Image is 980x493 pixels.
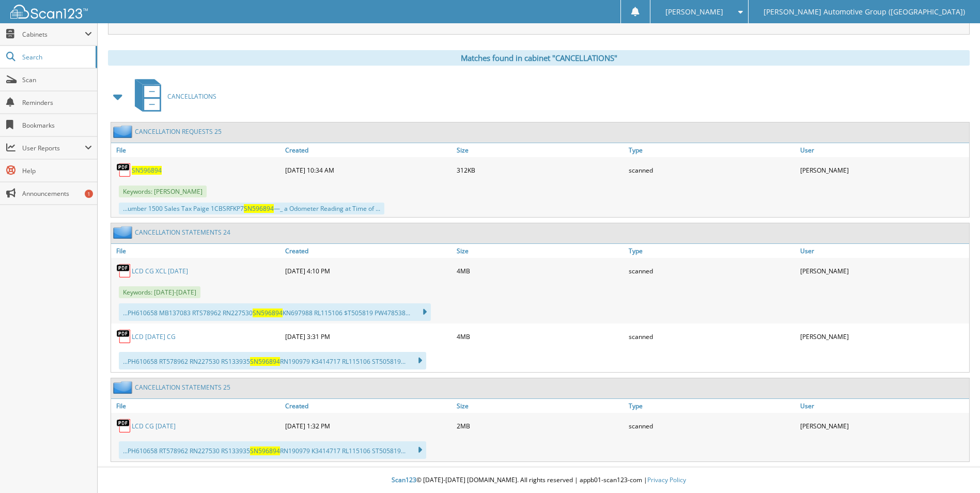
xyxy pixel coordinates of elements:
span: Announcements [22,189,92,198]
a: Type [626,399,798,413]
a: File [111,399,283,413]
a: File [111,244,283,258]
a: CANCELLATION REQUESTS 25 [135,127,222,136]
div: [DATE] 10:34 AM [283,160,454,180]
div: 1 [85,190,93,198]
div: [PERSON_NAME] [798,326,969,347]
div: [DATE] 3:31 PM [283,326,454,347]
a: Size [454,143,626,157]
div: © [DATE]-[DATE] [DOMAIN_NAME]. All rights reserved | appb01-scan123-com | [98,468,980,493]
div: [PERSON_NAME] [798,260,969,281]
div: 4MB [454,326,626,347]
span: Search [22,53,90,61]
span: Reminders [22,98,92,107]
span: Help [22,166,92,175]
a: LCD CG XCL [DATE] [132,267,188,275]
a: CANCELLATION STATEMENTS 25 [135,383,230,392]
a: Created [283,399,454,413]
a: Created [283,143,454,157]
div: [PERSON_NAME] [798,415,969,436]
span: Keywords: [PERSON_NAME] [119,186,207,197]
span: User Reports [22,144,85,152]
div: 312KB [454,160,626,180]
span: [PERSON_NAME] [665,9,723,15]
a: LCD [DATE] CG [132,332,176,341]
span: SN596894 [250,446,280,455]
img: PDF.png [116,418,132,434]
div: ...PH610658 RT578962 RN227530 RS133935 RN190979 K3414717 RL115106 ST505819... [119,441,426,459]
span: [PERSON_NAME] Automotive Group ([GEOGRAPHIC_DATA]) [764,9,965,15]
a: CANCELLATION STATEMENTS 24 [135,228,230,237]
a: SN596894 [132,166,162,175]
div: [DATE] 1:32 PM [283,415,454,436]
a: CANCELLATIONS [129,76,216,117]
div: [PERSON_NAME] [798,160,969,180]
div: scanned [626,260,798,281]
span: Bookmarks [22,121,92,130]
div: ...PH610658 MB137083 RTS78962 RN227530 KN697988 RL115106 $T505819 PW478538... [119,303,431,321]
a: LCD CG [DATE] [132,422,176,430]
span: Cabinets [22,30,85,39]
img: folder2.png [113,226,135,239]
img: folder2.png [113,381,135,394]
img: PDF.png [116,263,132,279]
span: SN596894 [244,204,274,213]
img: PDF.png [116,162,132,178]
div: scanned [626,160,798,180]
div: 4MB [454,260,626,281]
img: PDF.png [116,329,132,344]
span: Keywords: [DATE]-[DATE] [119,286,200,298]
div: scanned [626,415,798,436]
div: Matches found in cabinet "CANCELLATIONS" [108,50,970,66]
a: Type [626,244,798,258]
div: [DATE] 4:10 PM [283,260,454,281]
a: User [798,244,969,258]
a: Size [454,399,626,413]
a: File [111,143,283,157]
div: 2MB [454,415,626,436]
div: ...umber 1500 Sales Tax Paige 1CBSRFKP7 —_ a Odometer Reading at Time of ... [119,203,384,214]
a: Type [626,143,798,157]
div: ...PH610658 RT578962 RN227530 RS133935 RN190979 K3414717 RL115106 ST505819... [119,352,426,369]
a: Privacy Policy [647,475,686,484]
span: Scan123 [392,475,416,484]
a: User [798,399,969,413]
img: scan123-logo-white.svg [10,5,88,19]
span: CANCELLATIONS [167,92,216,101]
div: scanned [626,326,798,347]
span: Scan [22,75,92,84]
a: Size [454,244,626,258]
img: folder2.png [113,125,135,138]
span: SN596894 [250,357,280,366]
span: SN596894 [253,309,283,317]
a: User [798,143,969,157]
a: Created [283,244,454,258]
